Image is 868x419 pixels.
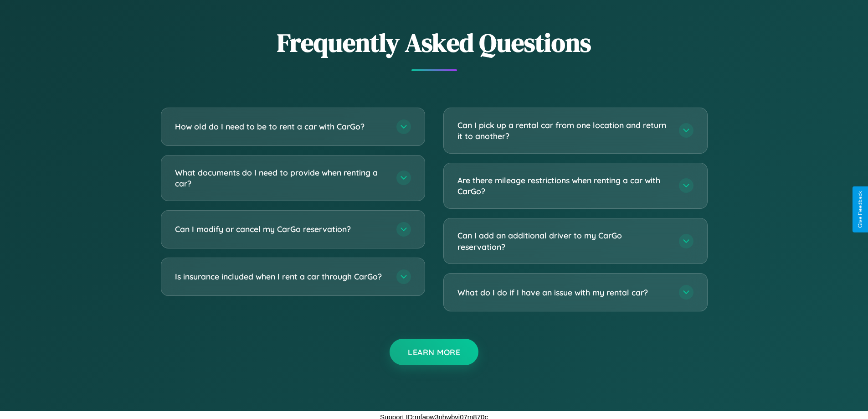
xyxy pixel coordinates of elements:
h3: Is insurance included when I rent a car through CarGo? [175,271,387,282]
h3: Can I pick up a rental car from one location and return it to another? [457,119,670,142]
h3: Are there mileage restrictions when renting a car with CarGo? [457,175,670,197]
h2: Frequently Asked Questions [161,25,708,60]
h3: What do I do if I have an issue with my rental car? [457,287,670,298]
h3: Can I add an additional driver to my CarGo reservation? [457,230,670,252]
h3: Can I modify or cancel my CarGo reservation? [175,223,387,235]
div: Give Feedback [857,191,863,228]
h3: What documents do I need to provide when renting a car? [175,167,387,189]
h3: How old do I need to be to rent a car with CarGo? [175,121,387,132]
button: Learn More [390,339,478,365]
